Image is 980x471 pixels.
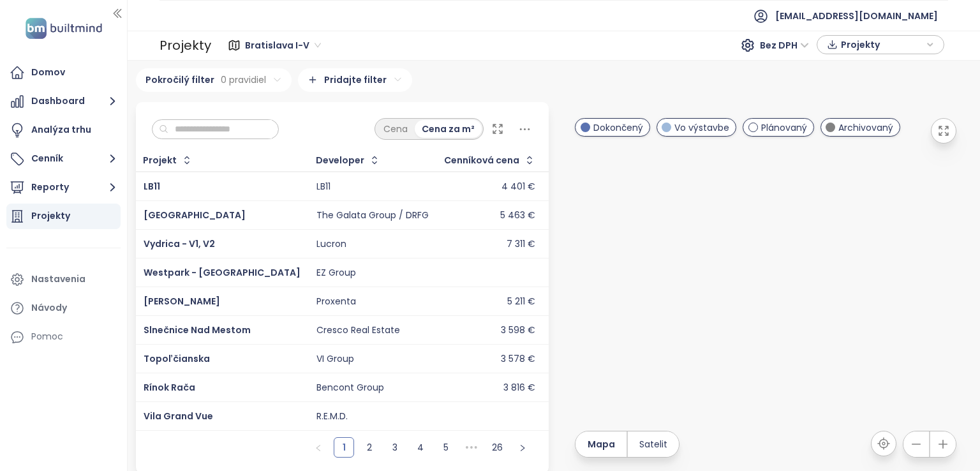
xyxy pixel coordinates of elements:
[487,438,507,457] a: 26
[31,300,67,316] div: Návody
[501,181,535,193] div: 4 401 €
[385,438,405,457] a: 3
[841,35,923,54] span: Projekty
[444,156,519,165] div: Cenníková cena
[31,122,91,138] div: Analýza trhu
[507,296,535,308] div: 5 211 €
[144,237,215,250] a: Vydrica - V1, V2
[316,411,348,422] div: R.E.M.D.
[316,325,400,336] div: Cresco Real Estate
[487,437,507,458] li: 26
[6,117,121,143] a: Analýza trhu
[316,267,356,279] div: EZ Group
[298,68,412,92] div: Pridajte filter
[144,352,210,365] a: Topoľčianska
[500,210,535,221] div: 5 463 €
[674,121,729,135] span: Vo výstavbe
[144,295,220,308] a: [PERSON_NAME]
[588,437,615,451] span: Mapa
[31,329,63,345] div: Pomoc
[143,156,177,165] div: Projekt
[221,73,266,87] span: 0 pravidiel
[144,266,301,279] a: Westpark - [GEOGRAPHIC_DATA]
[512,437,533,458] button: right
[6,267,121,292] a: Nastavenia
[334,437,354,458] li: 1
[316,354,354,365] div: VI Group
[385,437,405,458] li: 3
[136,68,292,92] div: Pokročilý filter
[593,121,643,135] span: Dokončený
[144,180,160,193] a: LB11
[775,1,938,31] span: [EMAIL_ADDRESS][DOMAIN_NAME]
[628,431,679,457] button: Satelit
[316,181,330,193] div: LB11
[436,438,456,457] a: 5
[31,271,85,287] div: Nastavenia
[22,15,106,41] img: logo
[415,120,482,138] div: Cena za m²
[411,438,430,457] a: 4
[144,324,251,336] a: Slnečnice Nad Mestom
[461,437,482,458] li: Nasledujúcich 5 strán
[308,437,329,458] button: left
[316,210,429,221] div: The Galata Group / DRFG
[503,382,535,394] div: 3 816 €
[144,410,213,422] a: Vila Grand Vue
[501,354,535,365] div: 3 578 €
[144,381,195,394] a: Rínok Rača
[308,437,329,458] li: Predchádzajúca strana
[760,36,809,55] span: Bez DPH
[512,437,533,458] li: Nasledujúca strana
[144,209,246,221] a: [GEOGRAPHIC_DATA]
[6,295,121,321] a: Návody
[316,296,356,308] div: Proxenta
[436,437,456,458] li: 5
[6,146,121,172] button: Cenník
[507,239,535,250] div: 7 311 €
[501,325,535,336] div: 3 598 €
[160,33,211,58] div: Projekty
[359,437,380,458] li: 2
[6,89,121,114] button: Dashboard
[639,437,667,451] span: Satelit
[6,324,121,350] div: Pomoc
[761,121,807,135] span: Plánovaný
[6,175,121,200] button: Reporty
[316,156,364,165] div: Developer
[838,121,893,135] span: Archivovaný
[824,35,937,54] div: button
[315,444,322,452] span: left
[31,208,70,224] div: Projekty
[360,438,379,457] a: 2
[6,60,121,86] a: Domov
[245,36,321,55] span: Bratislava I-V
[376,120,415,138] div: Cena
[410,437,431,458] li: 4
[575,431,627,457] button: Mapa
[6,204,121,229] a: Projekty
[461,437,482,458] span: •••
[316,239,346,250] div: Lucron
[316,382,384,394] div: Bencont Group
[31,64,65,80] div: Domov
[519,444,526,452] span: right
[334,438,353,457] a: 1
